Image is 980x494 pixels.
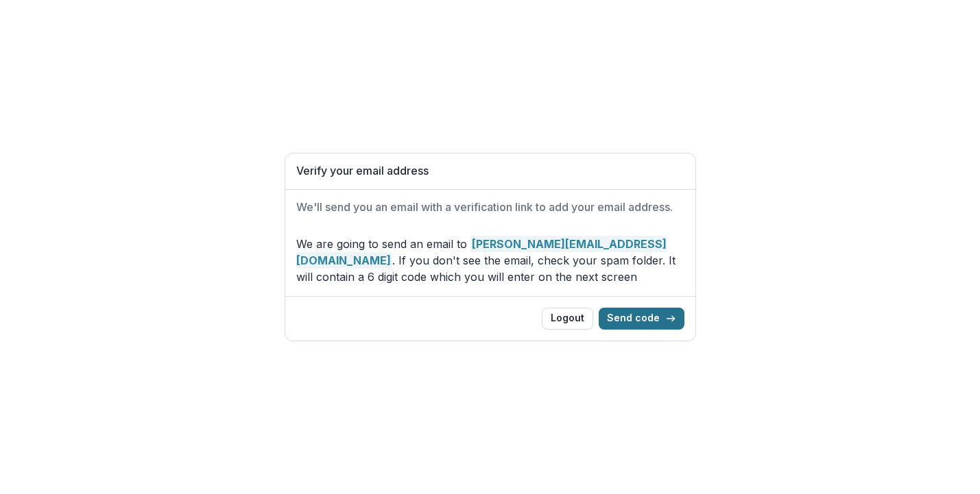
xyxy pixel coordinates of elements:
[296,236,684,285] p: We are going to send an email to . If you don't see the email, check your spam folder. It will co...
[296,236,667,269] strong: [PERSON_NAME][EMAIL_ADDRESS][DOMAIN_NAME]
[296,164,684,177] h1: Verify your email address
[296,201,684,214] h2: We'll send you an email with a verification link to add your email address.
[599,308,684,330] button: Send code
[542,308,593,330] button: Logout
